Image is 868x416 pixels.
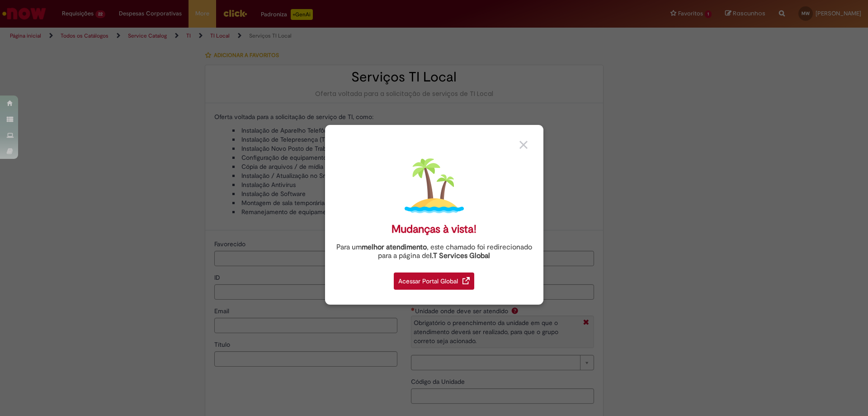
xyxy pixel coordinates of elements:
img: redirect_link.png [462,277,470,284]
img: close_button_grey.png [519,141,528,149]
div: Para um , este chamado foi redirecionado para a página de [332,243,537,260]
a: Acessar Portal Global [394,268,474,290]
a: I.T Services Global [430,246,490,260]
strong: melhor atendimento [362,243,427,252]
div: Acessar Portal Global [394,273,474,290]
div: Mudanças à vista! [392,223,476,236]
img: island.png [405,156,464,215]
